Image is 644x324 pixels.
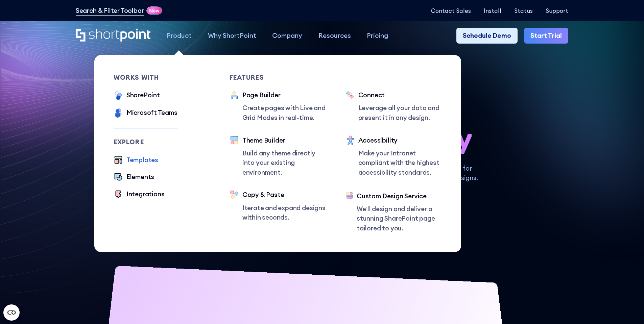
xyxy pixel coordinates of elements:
[114,189,165,200] a: Integrations
[242,190,326,200] div: Copy & Paste
[242,90,326,100] div: Page Builder
[242,148,326,177] p: Build any theme directly into your existing environment.
[76,6,144,16] a: Search & Filter Toolbar
[114,139,178,145] div: Explore
[230,74,326,81] div: Features
[76,90,568,154] h1: SharePoint Design has never been
[310,28,359,44] a: Resources
[272,31,302,41] div: Company
[230,190,326,222] a: Copy & PasteIterate and expand designs within seconds.
[358,90,442,100] div: Connect
[114,108,177,119] a: Microsoft Teams
[126,90,160,100] div: SharePoint
[200,28,264,44] a: Why ShortPoint
[546,7,568,14] a: Support
[357,204,442,233] p: We’ll design and deliver a stunning SharePoint page tailored to you.
[230,135,326,177] a: Theme BuilderBuild any theme directly into your existing environment.
[242,203,326,222] p: Iterate and expand designs within seconds.
[345,90,442,122] a: ConnectLeverage all your data and present it in any design.
[610,292,644,324] iframe: Chat Widget
[114,155,158,166] a: Templates
[358,135,442,145] div: Accessibility
[242,103,326,122] p: Create pages with Live and Grid Modes in real-time.
[345,191,442,233] a: Custom Design ServiceWe’ll design and deliver a stunning SharePoint page tailored to you.
[524,28,568,44] a: Start Trial
[126,172,154,182] div: Elements
[3,304,20,321] button: Open CMP widget
[208,31,256,41] div: Why ShortPoint
[159,28,200,44] a: Product
[114,74,178,81] div: works with
[114,172,154,183] a: Elements
[167,31,192,41] div: Product
[76,29,150,43] a: Home
[264,28,310,44] a: Company
[126,155,158,165] div: Templates
[367,31,388,41] div: Pricing
[126,108,177,118] div: Microsoft Teams
[230,90,326,122] a: Page BuilderCreate pages with Live and Grid Modes in real-time.
[359,28,397,44] a: Pricing
[456,28,518,44] a: Schedule Demo
[126,189,165,199] div: Integrations
[114,90,160,101] a: SharePoint
[357,191,442,201] div: Custom Design Service
[431,7,471,14] a: Contact Sales
[358,148,442,177] p: Make your Intranet compliant with the highest accessibility standards.
[514,7,533,14] a: Status
[318,31,351,41] div: Resources
[484,7,501,14] a: Install
[242,135,326,145] div: Theme Builder
[345,135,442,178] a: AccessibilityMake your Intranet compliant with the highest accessibility standards.
[358,103,442,122] p: Leverage all your data and present it in any design.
